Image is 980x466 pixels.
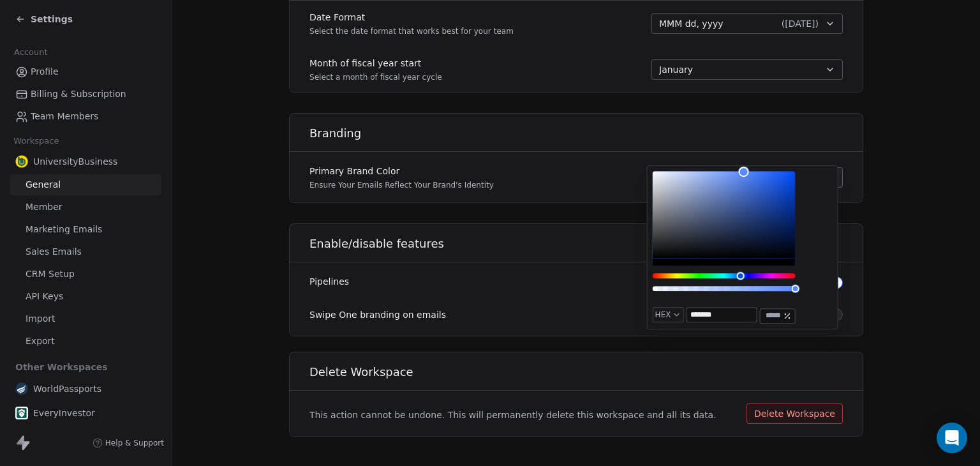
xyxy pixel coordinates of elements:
[26,267,75,281] span: CRM Setup
[26,178,61,192] span: General
[15,13,73,26] a: Settings
[746,403,843,424] button: Delete Workspace
[10,331,161,352] a: Export
[309,180,494,190] p: Ensure Your Emails Reflect Your Brand's Identity
[653,171,796,258] div: Color
[10,357,113,377] span: Other Workspaces
[15,407,28,419] img: EI%20Icon%20New_48%20(White%20Backround).png
[10,264,161,285] a: CRM Setup
[309,11,514,24] label: Date Format
[10,241,161,262] a: Sales Emails
[26,200,63,214] span: Member
[309,365,864,380] h1: Delete Workspace
[8,43,53,62] span: Account
[309,275,349,288] label: Pipelines
[659,63,693,76] span: January
[309,236,864,252] h1: Enable/disable features
[782,17,819,30] span: ( [DATE] )
[937,423,967,453] div: Open Intercom Messenger
[26,334,55,348] span: Export
[653,286,796,291] div: Alpha
[309,26,514,36] p: Select the date format that works best for your team
[26,245,82,259] span: Sales Emails
[659,17,724,30] span: MMM dd, yyyy
[10,286,161,307] a: API Keys
[309,57,442,70] label: Month of fiscal year start
[10,174,161,195] a: General
[15,382,28,395] img: favicon.webp
[105,438,164,448] span: Help & Support
[26,312,55,326] span: Import
[309,308,446,321] label: Swipe One branding on emails
[33,382,101,395] span: WorldPassports
[26,290,63,303] span: API Keys
[31,65,59,79] span: Profile
[309,72,442,82] p: Select a month of fiscal year cycle
[10,106,161,127] a: Team Members
[653,273,796,278] div: Hue
[309,409,716,421] span: This action cannot be undone. This will permanently delete this workspace and all its data.
[31,13,73,26] span: Settings
[31,110,98,123] span: Team Members
[10,197,161,218] a: Member
[31,87,126,101] span: Billing & Subscription
[10,84,161,105] a: Billing & Subscription
[26,223,102,236] span: Marketing Emails
[15,155,28,168] img: ub-favicon.webp
[33,155,117,168] span: UniversityBusiness
[10,219,161,240] a: Marketing Emails
[309,165,494,177] label: Primary Brand Color
[10,308,161,329] a: Import
[93,438,164,448] a: Help & Support
[309,126,864,141] h1: Branding
[33,407,95,419] span: EveryInvestor
[8,132,64,151] span: Workspace
[653,307,684,322] button: HEX
[10,61,161,82] a: Profile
